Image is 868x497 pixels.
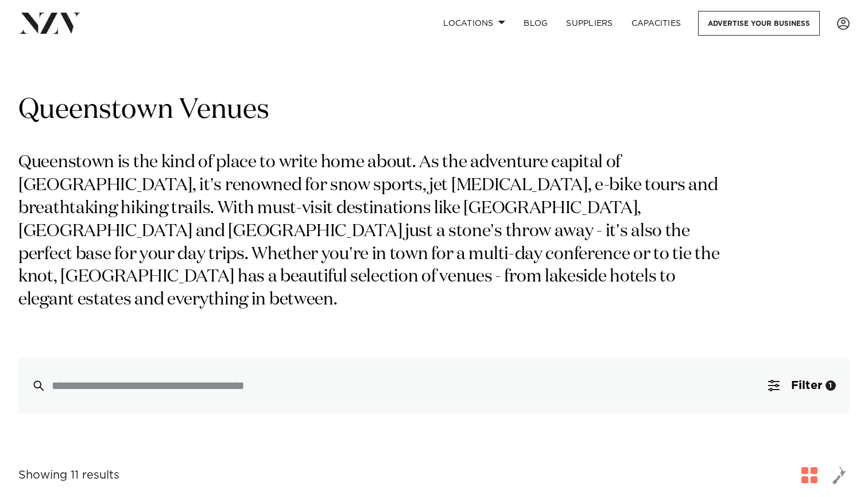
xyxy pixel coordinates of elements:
div: Showing 11 results [18,467,119,484]
button: Filter1 [754,358,850,413]
a: Capacities [622,11,691,36]
img: nzv-logo.png [18,13,81,33]
a: SUPPLIERS [557,11,622,36]
span: Filter [791,380,822,391]
p: Queenstown is the kind of place to write home about. As the adventure capital of [GEOGRAPHIC_DATA... [18,152,728,312]
div: 1 [826,380,836,391]
h1: Queenstown Venues [18,93,850,129]
a: Advertise your business [698,11,820,36]
a: Locations [434,11,514,36]
a: BLOG [514,11,557,36]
